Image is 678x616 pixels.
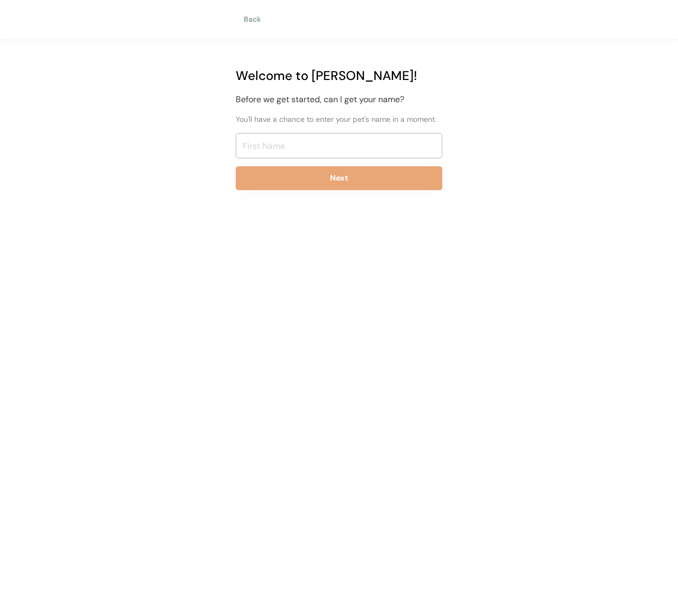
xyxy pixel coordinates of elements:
[236,166,442,190] button: Next
[236,133,442,158] input: First Name
[236,66,442,85] div: Welcome to [PERSON_NAME]!
[236,114,442,125] div: You'll have a chance to enter your pet's name in a moment.
[244,14,267,25] div: Back
[236,93,442,106] div: Before we get started, can I get your name?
